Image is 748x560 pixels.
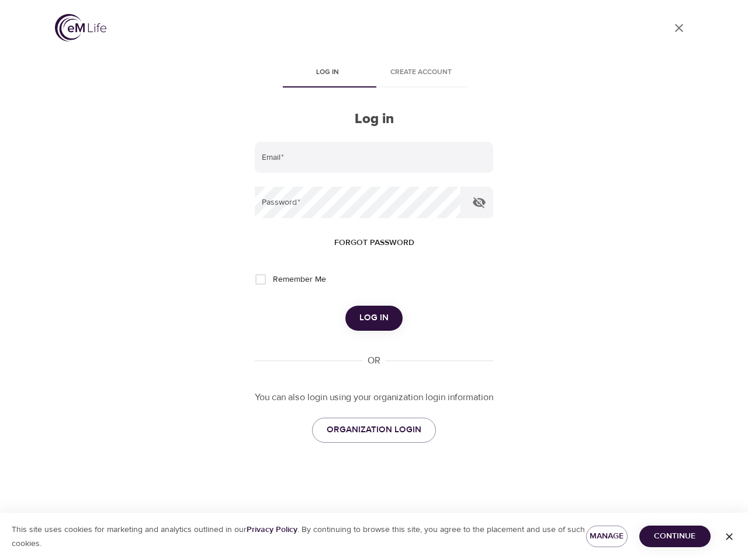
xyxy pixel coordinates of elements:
h2: Log in [255,111,493,128]
a: Privacy Policy [247,524,297,535]
span: ORGANIZATION LOGIN [327,422,421,437]
img: logo [55,14,106,41]
div: OR [363,354,385,367]
span: Log in [288,66,367,79]
span: Forgot password [334,236,414,250]
button: Manage [586,526,628,547]
button: Log in [345,306,403,330]
a: ORGANIZATION LOGIN [312,418,436,442]
span: Create account [381,66,460,79]
button: Forgot password [330,232,419,254]
p: You can also login using your organization login information [255,391,493,404]
button: Continue [639,526,711,547]
div: disabled tabs example [255,60,493,87]
span: Continue [649,529,701,544]
a: close [665,14,693,42]
span: Remember Me [273,274,326,286]
span: Manage [595,529,618,544]
span: Log in [359,310,389,325]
